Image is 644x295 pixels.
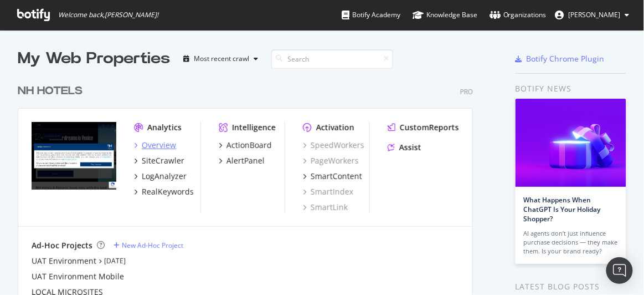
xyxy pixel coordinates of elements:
a: Overview [134,140,176,151]
div: Knowledge Base [413,9,477,21]
div: AlertPanel [226,155,265,166]
img: What Happens When ChatGPT Is Your Holiday Shopper? [516,99,626,187]
a: RealKeywords [134,186,194,197]
button: Most recent crawl [179,50,262,68]
div: LogAnalyzer [142,171,187,182]
div: Overview [142,140,176,151]
span: Ruth Franco [569,10,621,19]
div: SmartContent [311,171,362,182]
div: Open Intercom Messenger [606,257,633,284]
div: CustomReports [400,122,459,133]
div: Botify Academy [342,9,400,21]
a: CustomReports [388,122,459,133]
div: Assist [399,142,421,153]
span: Welcome back, [PERSON_NAME] ! [58,11,158,19]
div: Botify Chrome Plugin [527,53,605,64]
div: AI agents don’t just influence purchase decisions — they make them. Is your brand ready? [524,229,618,256]
div: My Web Properties [18,48,170,70]
a: [DATE] [104,256,126,266]
a: AlertPanel [219,155,265,166]
div: SiteCrawler [142,155,184,166]
div: NH HOTELS [18,83,83,99]
a: ActionBoard [219,140,272,151]
a: SmartContent [303,171,362,182]
button: [PERSON_NAME] [547,6,638,24]
div: Ad-Hoc Projects [32,240,92,251]
a: UAT Environment Mobile [32,271,124,282]
a: NH HOTELS [18,83,87,99]
a: New Ad-Hoc Project [114,241,183,250]
div: Organizations [490,9,547,21]
a: SpeedWorkers [303,140,364,151]
a: Botify Chrome Plugin [516,53,605,64]
a: SiteCrawler [134,155,184,166]
a: UAT Environment [32,256,96,267]
div: Latest Blog Posts [516,281,626,293]
div: Analytics [147,122,182,133]
a: SmartIndex [303,186,353,197]
a: SmartLink [303,202,348,213]
a: Assist [388,142,421,153]
img: www.nh-hotels.com [32,122,116,190]
div: ActionBoard [226,140,272,151]
div: Intelligence [232,122,276,133]
div: Activation [316,122,354,133]
input: Search [271,49,393,69]
div: Botify news [516,83,626,95]
a: What Happens When ChatGPT Is Your Holiday Shopper? [524,195,601,223]
div: Most recent crawl [194,55,249,62]
div: RealKeywords [142,186,194,197]
div: Pro [460,87,473,96]
a: PageWorkers [303,155,359,166]
a: LogAnalyzer [134,171,187,182]
div: New Ad-Hoc Project [122,241,183,250]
